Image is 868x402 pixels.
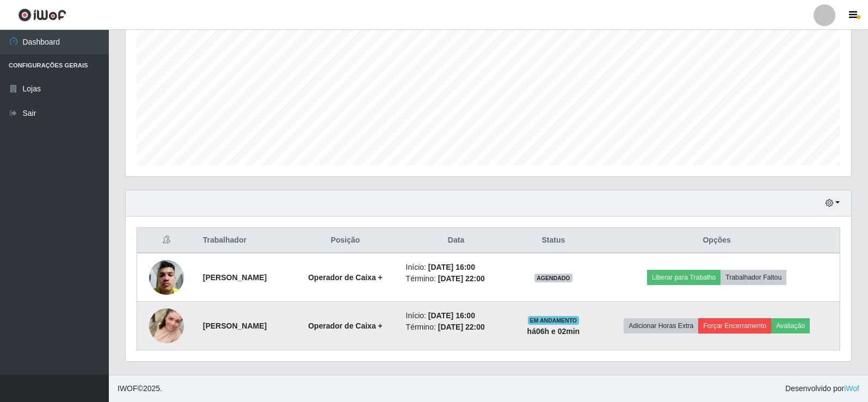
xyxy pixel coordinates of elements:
[771,318,810,333] button: Avaliação
[308,273,383,282] strong: Operador de Caixa +
[721,270,786,285] button: Trabalhador Faltou
[438,323,485,331] time: [DATE] 22:00
[594,228,840,253] th: Opções
[406,321,507,333] li: Término:
[149,295,184,357] img: 1753525532646.jpeg
[406,273,507,285] li: Término:
[118,383,162,394] span: © 2025 .
[399,228,513,253] th: Data
[196,228,292,253] th: Trabalhador
[844,384,859,393] a: iWof
[698,318,771,333] button: Forçar Encerramento
[203,273,267,282] strong: [PERSON_NAME]
[647,270,721,285] button: Liberar para Trabalho
[203,321,267,330] strong: [PERSON_NAME]
[527,327,580,336] strong: há 06 h e 02 min
[406,310,507,321] li: Início:
[428,263,475,271] time: [DATE] 16:00
[528,316,580,325] span: EM ANDAMENTO
[428,311,475,320] time: [DATE] 16:00
[624,318,698,333] button: Adicionar Horas Extra
[308,321,383,330] strong: Operador de Caixa +
[534,274,572,282] span: AGENDADO
[406,262,507,273] li: Início:
[118,384,138,393] span: IWOF
[149,254,184,300] img: 1743089720729.jpeg
[291,228,399,253] th: Posição
[18,8,66,22] img: CoreUI Logo
[513,228,594,253] th: Status
[438,274,485,283] time: [DATE] 22:00
[785,383,859,394] span: Desenvolvido por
